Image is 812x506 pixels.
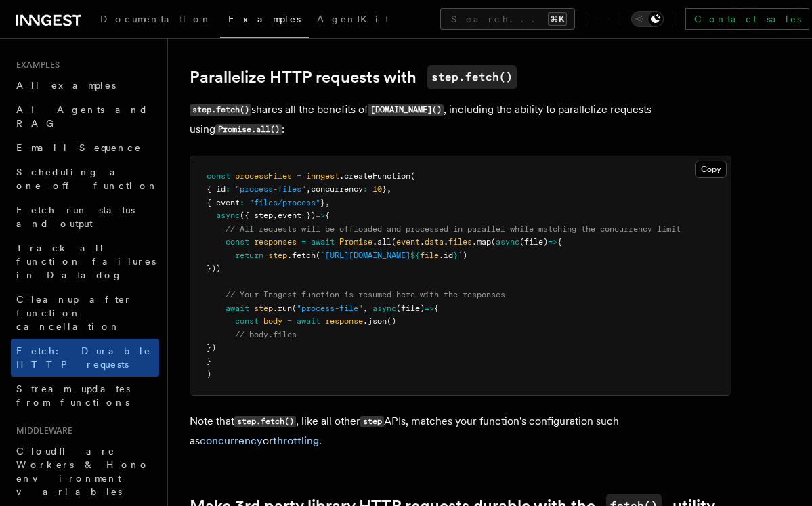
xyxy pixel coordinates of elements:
[235,171,292,181] span: processFiles
[254,303,273,313] span: step
[16,345,151,370] span: Fetch: Durable HTTP requests
[519,237,548,247] span: (file)
[16,294,132,332] span: Cleanup after function cancellation
[190,100,731,140] p: shares all the benefits of , including the ability to parallelize requests using :
[391,237,396,247] span: (
[306,171,339,181] span: inngest
[249,198,320,207] span: "files/process"
[11,160,159,198] a: Scheduling a one-off function
[425,303,434,313] span: =>
[685,8,809,30] a: Contact sales
[207,198,240,207] span: { event
[491,237,496,247] span: (
[297,303,363,313] span: "process-file"
[396,237,420,247] span: event
[440,8,575,30] button: Search...⌘K
[278,211,316,220] span: event })
[439,251,453,260] span: .id
[453,251,458,260] span: }
[200,434,263,447] a: concurrency
[317,14,389,24] span: AgentKit
[339,171,410,181] span: .createFunction
[548,237,557,247] span: =>
[372,184,382,194] span: 10
[306,184,311,194] span: ,
[309,4,397,37] a: AgentKit
[301,237,306,247] span: =
[363,184,368,194] span: :
[425,237,444,247] span: data
[434,303,439,313] span: {
[11,377,159,415] a: Stream updates from functions
[215,124,282,135] code: Promise.all()
[16,243,156,280] span: Track all function failures in Datadog
[463,251,467,260] span: )
[235,251,263,260] span: return
[226,184,230,194] span: :
[16,205,135,229] span: Fetch run status and output
[190,412,731,450] p: Note that , like all other APIs, matches your function's configuration such as or .
[216,211,240,220] span: async
[235,184,306,194] span: "process-files"
[363,316,387,326] span: .json
[496,237,519,247] span: async
[207,356,211,366] span: }
[382,184,387,194] span: }
[190,104,251,116] code: step.fetch()
[387,316,396,326] span: ()
[372,303,396,313] span: async
[235,330,297,339] span: // body.files
[16,142,142,153] span: Email Sequence
[254,237,297,247] span: responses
[11,287,159,339] a: Cleanup after function cancellation
[16,383,130,408] span: Stream updates from functions
[273,211,278,220] span: ,
[92,4,220,37] a: Documentation
[316,211,325,220] span: =>
[311,184,363,194] span: concurrency
[228,14,301,24] span: Examples
[448,237,472,247] span: files
[631,11,664,27] button: Toggle dark mode
[11,439,159,504] a: Cloudflare Workers & Hono environment variables
[11,135,159,160] a: Email Sequence
[360,416,384,427] code: step
[220,4,309,38] a: Examples
[273,303,292,313] span: .run
[320,198,325,207] span: }
[316,251,320,260] span: (
[16,80,116,91] span: All examples
[325,211,330,220] span: {
[372,237,391,247] span: .all
[420,237,425,247] span: .
[292,303,297,313] span: (
[287,316,292,326] span: =
[363,303,368,313] span: ,
[240,211,273,220] span: ({ step
[472,237,491,247] span: .map
[368,104,444,116] code: [DOMAIN_NAME]()
[11,198,159,236] a: Fetch run status and output
[320,251,410,260] span: `[URL][DOMAIN_NAME]
[297,171,301,181] span: =
[420,251,439,260] span: file
[16,104,148,129] span: AI Agents and RAG
[207,184,226,194] span: { id
[11,339,159,377] a: Fetch: Durable HTTP requests
[273,434,319,447] a: throttling
[268,251,287,260] span: step
[396,303,425,313] span: (file)
[387,184,391,194] span: ,
[410,251,420,260] span: ${
[297,316,320,326] span: await
[11,73,159,98] a: All examples
[16,167,158,191] span: Scheduling a one-off function
[695,161,727,178] button: Copy
[325,198,330,207] span: ,
[427,65,517,89] code: step.fetch()
[234,416,296,427] code: step.fetch()
[339,237,372,247] span: Promise
[226,224,681,234] span: // All requests will be offloaded and processed in parallel while matching the concurrency limit
[240,198,244,207] span: :
[287,251,316,260] span: .fetch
